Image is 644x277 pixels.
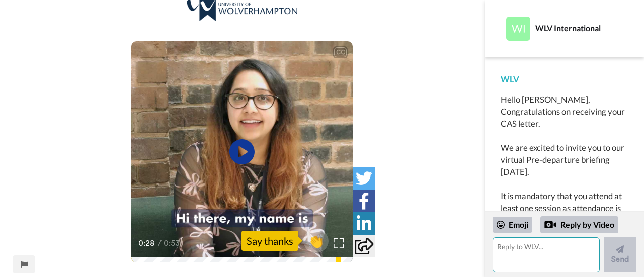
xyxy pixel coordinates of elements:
span: 👏 [303,233,329,249]
div: Hello [PERSON_NAME], Congratulations on receiving your CAS letter. We are excited to invite you t... [501,94,628,274]
span: / [158,237,162,249]
button: 👏 [303,230,329,252]
span: 0:53 [164,237,181,249]
img: Profile Image [506,17,530,41]
div: Reply by Video [544,219,556,231]
div: Say thanks [242,231,298,251]
div: CC [334,47,347,57]
div: WLV International [535,23,617,33]
div: Emoji [493,217,532,233]
div: WLV [501,73,628,85]
span: 0:28 [138,237,156,249]
img: Full screen [334,238,344,248]
div: Reply by Video [540,216,618,233]
button: Send [604,237,636,272]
